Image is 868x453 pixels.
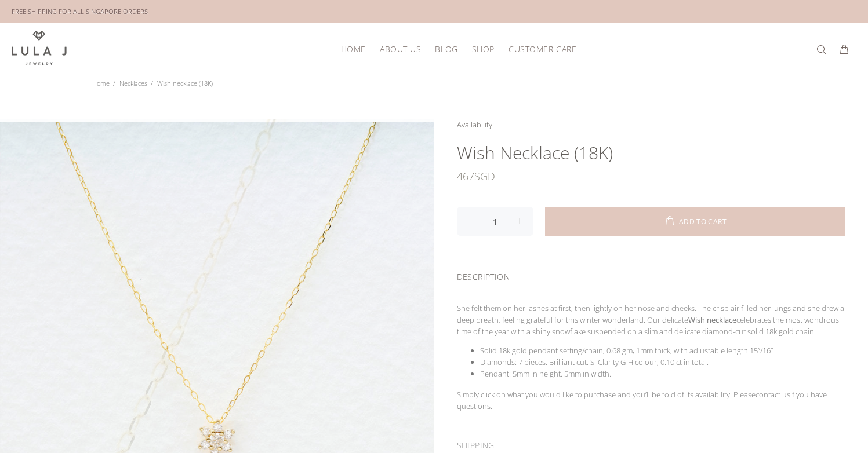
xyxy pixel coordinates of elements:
[12,5,148,18] div: FREE SHIPPING FOR ALL SINGAPORE ORDERS
[457,119,494,130] span: Availability:
[688,315,736,325] strong: Wish necklace
[472,45,495,53] span: SHOP
[92,79,110,87] a: Home
[457,165,846,188] div: SGD
[334,40,373,58] a: HOME
[457,165,474,188] span: 467
[480,356,846,368] li: Diamonds: 7 pieces. Brilliant cut. SI Clarity G-H colour, 0.10 ct in total.
[373,40,428,58] a: ABOUT US
[457,389,846,412] p: Simply click on what you would like to purchase and you’ll be told of its availability. Please if...
[428,40,464,58] a: BLOG
[157,79,213,87] span: Wish necklace (18K)
[457,257,846,293] div: DESCRIPTION
[480,345,846,356] li: Solid 18k gold pendant setting/chain, 0.68 gm, 1mm thick, with adjustable length 15”/16”
[380,45,421,53] span: ABOUT US
[435,45,457,53] span: BLOG
[679,218,727,225] span: ADD TO CART
[480,368,846,379] li: Pendant: 5mm in height. 5mm in width.
[119,79,147,87] a: Necklaces
[502,40,576,58] a: CUSTOMER CARE
[545,207,846,236] button: ADD TO CART
[341,45,366,53] span: HOME
[465,40,502,58] a: SHOP
[457,302,846,337] p: She felt them on her lashes at first, then lightly on her nose and cheeks. The crisp air filled h...
[756,389,790,400] a: contact us
[457,141,846,165] h1: Wish necklace (18K)
[509,45,576,53] span: CUSTOMER CARE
